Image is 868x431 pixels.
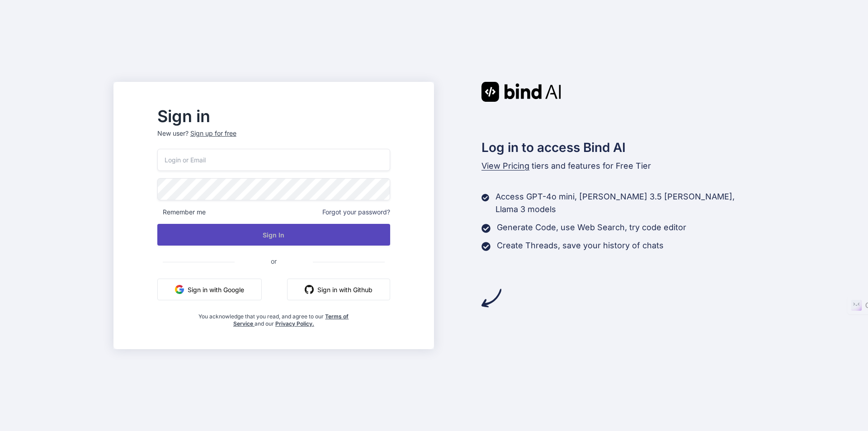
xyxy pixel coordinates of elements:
button: Sign in with Google [157,279,262,300]
img: Bind AI logo [481,82,561,102]
img: google [175,285,184,294]
p: Generate Code, use Web Search, try code editor [497,221,686,234]
p: tiers and features for Free Tier [481,160,755,172]
p: Access GPT-4o mini, [PERSON_NAME] 3.5 [PERSON_NAME], Llama 3 models [495,190,755,216]
h2: Sign in [157,109,390,123]
img: arrow [481,288,501,308]
div: Sign up for free [190,129,236,138]
button: Sign in with Github [287,279,390,300]
span: Forgot your password? [322,208,390,217]
a: Privacy Policy. [275,320,314,327]
p: Create Threads, save your history of chats [497,239,664,252]
a: Terms of Service [233,313,349,327]
button: Sign In [157,224,390,246]
span: Remember me [157,208,206,217]
img: github [305,285,314,294]
div: You acknowledge that you read, and agree to our and our [196,308,352,327]
span: View Pricing [481,161,529,171]
input: Login or Email [157,149,390,171]
span: or [235,250,313,272]
p: New user? [157,129,390,149]
h2: Log in to access Bind AI [481,138,755,157]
